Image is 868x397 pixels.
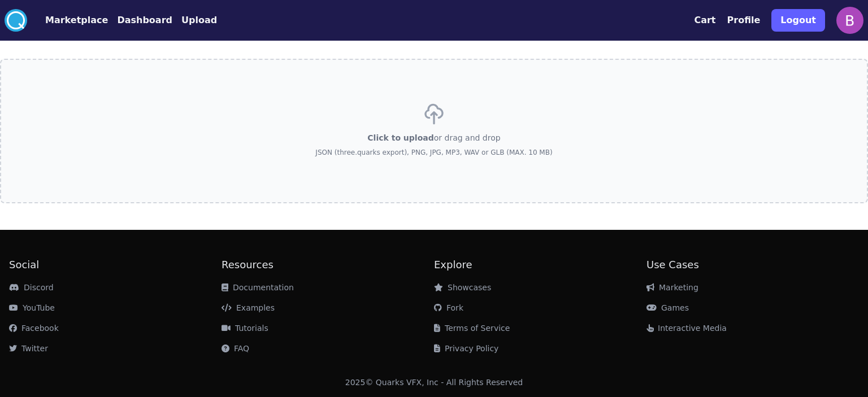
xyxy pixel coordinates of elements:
a: YouTube [9,303,55,312]
button: Dashboard [117,14,172,27]
h2: Use Cases [646,257,859,273]
a: Tutorials [222,324,268,333]
a: Facebook [9,324,59,333]
button: Cart [694,14,715,27]
h2: Explore [434,257,646,273]
a: Fork [434,303,463,312]
a: Logout [771,5,825,36]
a: Marketplace [27,14,108,27]
a: Twitter [9,344,48,353]
div: 2025 © Quarks VFX, Inc - All Rights Reserved [345,377,523,388]
h2: Resources [222,257,434,273]
button: Profile [727,14,761,27]
p: JSON (three.quarks export), PNG, JPG, MP3, WAV or GLB (MAX. 10 MB) [315,148,552,157]
a: Showcases [434,283,491,292]
a: Terms of Service [434,324,510,333]
button: Marketplace [45,14,108,27]
a: Documentation [222,283,294,292]
a: Interactive Media [646,324,727,333]
a: Upload [172,14,217,27]
a: Dashboard [108,14,172,27]
a: Games [646,303,689,312]
span: Click to upload [367,133,433,142]
a: Discord [9,283,54,292]
a: Examples [222,303,275,312]
a: Marketing [646,283,698,292]
button: Logout [771,9,825,32]
button: Upload [181,14,217,27]
p: or drag and drop [367,132,500,143]
a: Privacy Policy [434,344,498,353]
h2: Social [9,257,222,273]
a: FAQ [222,344,249,353]
img: profile [836,7,863,34]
